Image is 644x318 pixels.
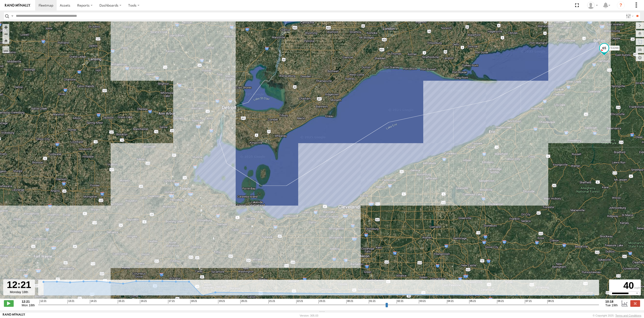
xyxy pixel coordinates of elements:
[296,300,303,304] span: 22:21
[605,300,618,303] strong: 10:18
[469,300,476,304] span: 05:21
[2,30,9,37] button: Zoom out
[218,300,225,304] span: 19:21
[636,54,644,61] label: Map Settings
[2,46,9,53] label: Measure
[605,303,618,307] span: Tue 19th Aug 2025
[630,300,640,307] label: Close
[397,300,403,304] span: 02:21
[4,300,14,307] label: Play/Stop
[585,2,600,9] div: Miky Transport
[67,300,74,304] span: 13:21
[22,300,35,303] strong: 12:21
[610,280,640,291] div: 40
[497,300,504,304] span: 06:21
[547,300,554,304] span: 08:21
[10,12,14,20] label: Search Query
[90,300,97,304] span: 14:21
[346,300,353,304] span: 00:21
[610,46,618,50] span: 53288
[525,300,532,304] span: 07:21
[168,300,175,304] span: 17:21
[190,300,197,304] span: 18:21
[140,300,147,304] span: 16:21
[624,12,634,20] label: Search Filter Options
[5,4,30,7] img: rand-logo.svg
[369,300,376,304] span: 01:21
[240,300,247,304] span: 20:21
[300,314,318,317] div: Version: 305.03
[318,300,325,304] span: 23:21
[2,24,9,30] button: Zoom in
[593,314,641,317] div: © Copyright 2025 -
[22,303,35,307] span: Mon 18th Aug 2025
[2,37,9,44] button: Zoom Home
[419,300,426,304] span: 03:21
[40,300,46,304] span: 12:21
[447,300,454,304] span: 04:21
[615,314,641,317] a: Terms and Conditions
[268,300,275,304] span: 21:21
[617,1,625,9] i: ?
[118,300,125,304] span: 15:21
[3,313,25,318] a: Visit our Website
